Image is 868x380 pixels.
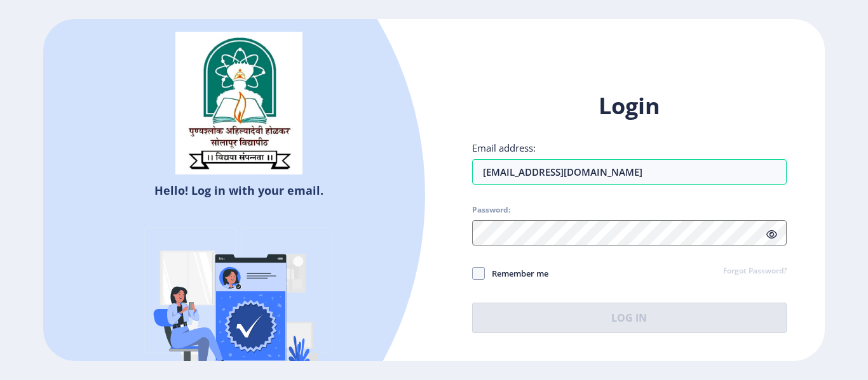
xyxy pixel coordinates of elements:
span: Remember me [485,266,548,281]
button: Log In [472,303,787,333]
h1: Login [472,91,787,121]
label: Password: [472,205,510,215]
input: Email address [472,159,787,185]
label: Email address: [472,141,536,154]
img: sulogo.png [175,32,302,175]
a: Forgot Password? [723,266,787,277]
